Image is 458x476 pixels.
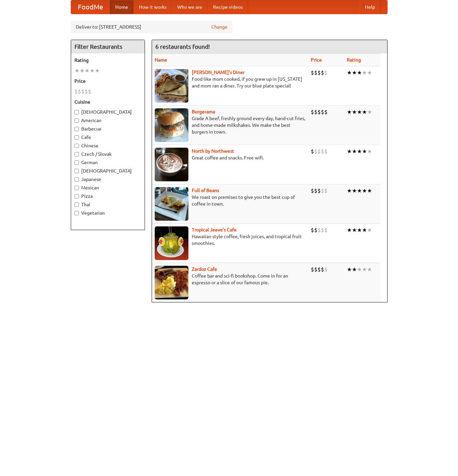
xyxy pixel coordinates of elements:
[192,227,237,232] a: Tropical Jeeve's Cafe
[347,108,352,116] li: ★
[321,69,324,76] li: $
[211,24,227,30] a: Change
[367,187,372,194] li: ★
[74,57,141,64] h5: Rating
[321,108,324,116] li: $
[362,266,367,273] li: ★
[74,151,141,157] label: Czech / Slovak
[192,148,234,154] b: North by Northwest
[74,125,141,132] label: Barbecue
[74,176,141,183] label: Japanese
[311,187,314,194] li: $
[317,108,321,116] li: $
[74,134,141,141] label: Cafe
[74,67,80,74] li: ★
[172,0,208,14] a: Who we are
[192,266,217,272] b: Zardoz Cafe
[155,108,188,142] img: burgerama.jpg
[367,108,372,116] li: ★
[324,266,328,273] li: $
[74,193,141,199] label: Pizza
[314,108,317,116] li: $
[192,70,245,75] a: [PERSON_NAME]'s Diner
[192,188,219,193] b: Full of Beans
[74,152,79,156] input: Czech / Slovak
[321,148,324,155] li: $
[74,127,79,131] input: Barbecue
[74,117,141,124] label: American
[357,187,362,194] li: ★
[314,226,317,234] li: $
[71,40,145,53] h4: Filter Restaurants
[314,69,317,76] li: $
[352,108,357,116] li: ★
[74,118,79,123] input: American
[155,154,305,161] p: Great coffee and snacks. Free wifi.
[324,226,328,234] li: $
[317,226,321,234] li: $
[95,67,100,74] li: ★
[352,187,357,194] li: ★
[362,187,367,194] li: ★
[311,226,314,234] li: $
[357,108,362,116] li: ★
[311,108,314,116] li: $
[74,110,79,114] input: [DEMOGRAPHIC_DATA]
[317,266,321,273] li: $
[71,0,110,14] a: FoodMe
[314,148,317,155] li: $
[357,266,362,273] li: ★
[362,226,367,234] li: ★
[321,226,324,234] li: $
[360,0,380,14] a: Help
[155,272,305,286] p: Coffee bar and sci-fi bookshop. Come in for an espresso or a slice of our famous pie.
[314,266,317,273] li: $
[78,88,81,95] li: $
[321,266,324,273] li: $
[324,148,328,155] li: $
[192,109,215,114] a: Burgerama
[133,0,172,14] a: How it works
[74,203,79,207] input: Thai
[74,184,141,191] label: Mexican
[324,69,328,76] li: $
[324,187,328,194] li: $
[71,21,233,33] div: Deliver to: [STREET_ADDRESS]
[311,148,314,155] li: $
[352,266,357,273] li: ★
[74,160,79,165] input: German
[357,148,362,155] li: ★
[367,226,372,234] li: ★
[74,99,141,105] h5: Cuisine
[74,159,141,166] label: German
[357,69,362,76] li: ★
[367,69,372,76] li: ★
[155,115,305,135] p: Grade A beef, freshly ground every day, hand-cut fries, and home-made milkshakes. We make the bes...
[311,266,314,273] li: $
[74,135,79,140] input: Cafe
[367,266,372,273] li: ★
[155,266,188,299] img: zardoz.jpg
[74,144,79,148] input: Chinese
[74,168,141,174] label: [DEMOGRAPHIC_DATA]
[362,148,367,155] li: ★
[362,69,367,76] li: ★
[352,226,357,234] li: ★
[311,57,322,63] a: Price
[155,148,188,181] img: north.jpg
[81,88,85,95] li: $
[352,148,357,155] li: ★
[347,57,361,63] a: Rating
[74,109,141,115] label: [DEMOGRAPHIC_DATA]
[155,43,210,50] ng-pluralize: 6 restaurants found!
[155,226,188,260] img: jeeves.jpg
[110,0,133,14] a: Home
[317,148,321,155] li: $
[155,76,305,89] p: Food like mom cooked, if you grew up in [US_STATE] and mom ran a diner. Try our blue plate special!
[347,187,352,194] li: ★
[88,88,91,95] li: $
[74,201,141,208] label: Thai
